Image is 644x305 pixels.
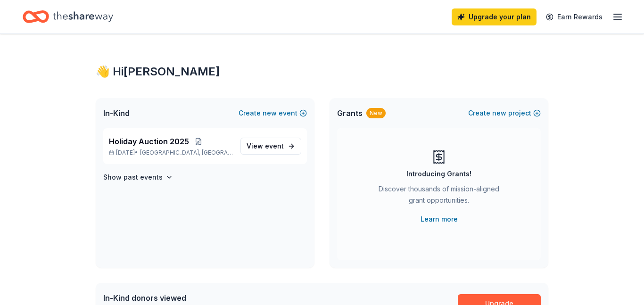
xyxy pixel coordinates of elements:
[492,107,506,119] span: new
[103,292,296,304] div: In-Kind donors viewed
[103,107,130,119] span: In-Kind
[240,138,301,155] a: View event
[540,8,608,25] a: Earn Rewards
[421,214,458,225] a: Learn more
[23,6,113,28] a: Home
[468,107,541,119] button: Createnewproject
[263,107,277,119] span: new
[265,142,284,150] span: event
[103,172,163,183] h4: Show past events
[239,107,307,119] button: Createnewevent
[406,168,471,180] div: Introducing Grants!
[337,107,363,119] span: Grants
[140,149,233,157] span: [GEOGRAPHIC_DATA], [GEOGRAPHIC_DATA]
[366,108,386,118] div: New
[96,64,548,79] div: 👋 Hi [PERSON_NAME]
[109,136,189,147] span: Holiday Auction 2025
[109,149,233,157] p: [DATE] •
[103,172,173,183] button: Show past events
[375,183,503,210] div: Discover thousands of mission-aligned grant opportunities.
[247,140,284,152] span: View
[452,8,537,25] a: Upgrade your plan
